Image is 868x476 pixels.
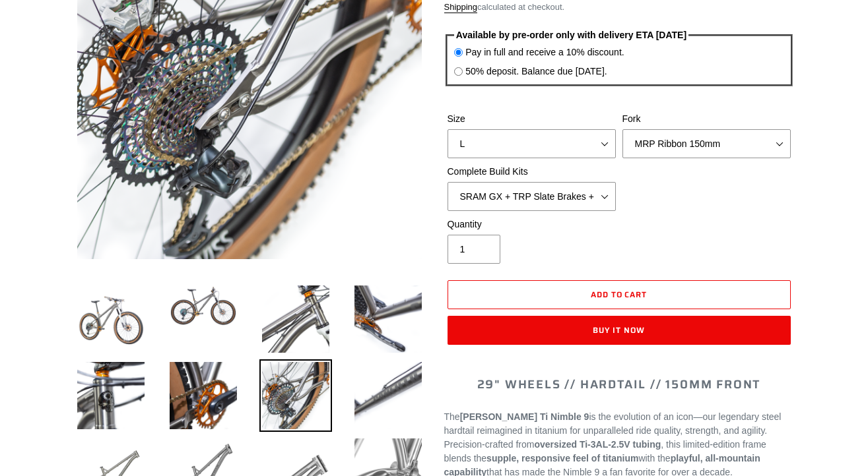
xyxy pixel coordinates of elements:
label: Pay in full and receive a 10% discount. [465,45,624,59]
label: Complete Build Kits [448,165,616,179]
img: Load image into Gallery viewer, TI NIMBLE 9 [352,283,424,355]
label: Size [448,112,616,126]
button: Buy it now [448,316,791,345]
strong: supple, responsive feel of titanium [486,453,638,463]
img: Load image into Gallery viewer, TI NIMBLE 9 [167,359,240,432]
img: Load image into Gallery viewer, TI NIMBLE 9 [75,359,147,432]
button: Add to cart [448,280,791,309]
span: Add to cart [591,288,648,301]
label: Quantity [448,218,616,231]
a: Shipping [444,2,478,13]
img: Load image into Gallery viewer, TI NIMBLE 9 [167,283,240,329]
strong: [PERSON_NAME] Ti Nimble 9 [460,411,589,422]
div: calculated at checkout. [444,1,794,14]
strong: oversized Ti-3AL-2.5V tubing [534,439,661,450]
img: Load image into Gallery viewer, TI NIMBLE 9 [259,283,332,355]
legend: Available by pre-order only with delivery ETA [DATE] [454,28,688,42]
label: 50% deposit. Balance due [DATE]. [465,65,607,78]
span: 29" WHEELS // HARDTAIL // 150MM FRONT [477,375,761,394]
label: Fork [622,112,791,126]
img: Load image into Gallery viewer, TI NIMBLE 9 [259,359,332,432]
img: Load image into Gallery viewer, TI NIMBLE 9 [75,283,147,355]
img: Load image into Gallery viewer, TI NIMBLE 9 [352,359,424,432]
